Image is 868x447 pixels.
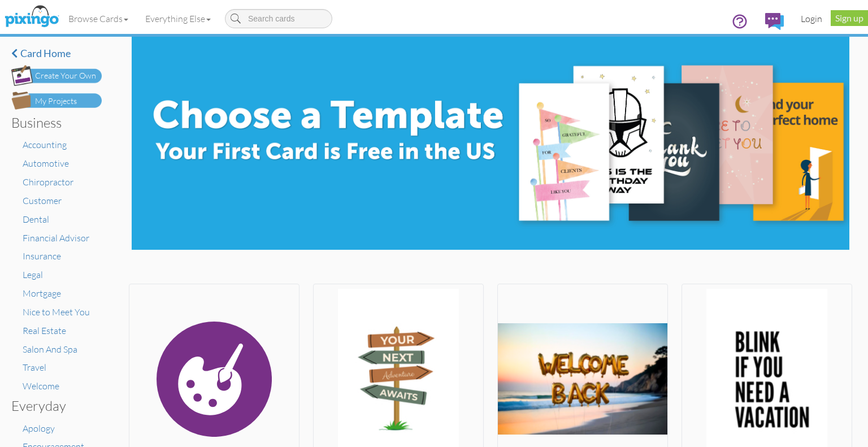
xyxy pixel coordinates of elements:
a: Chiropractor [23,176,73,188]
div: Create Your Own [35,70,96,82]
a: Travel [23,362,46,373]
a: Accounting [23,139,67,150]
a: Insurance [23,250,61,262]
a: Welcome [23,380,59,392]
a: Customer [23,195,62,206]
h3: Business [11,115,93,130]
a: Real Estate [23,325,66,336]
a: Nice to Meet You [23,306,90,318]
a: Sign up [831,10,868,26]
img: comments.svg [765,13,784,30]
a: Apology [23,423,55,434]
div: My Projects [35,96,77,107]
h3: Everyday [11,398,93,413]
img: e8896c0d-71ea-4978-9834-e4f545c8bf84.jpg [132,37,849,250]
img: pixingo logo [2,3,62,31]
img: create-own-button.png [11,65,102,86]
a: Financial Advisor [23,232,89,244]
a: Legal [23,269,43,280]
input: Search cards [225,9,332,28]
a: Everything Else [137,5,219,33]
iframe: Chat [867,446,868,447]
a: Salon And Spa [23,344,77,355]
a: Card home [11,48,102,59]
a: Login [792,5,831,33]
img: my-projects-button.png [11,92,102,110]
a: Dental [23,214,49,225]
a: Mortgage [23,288,61,299]
a: Automotive [23,158,69,169]
a: Browse Cards [60,5,137,33]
